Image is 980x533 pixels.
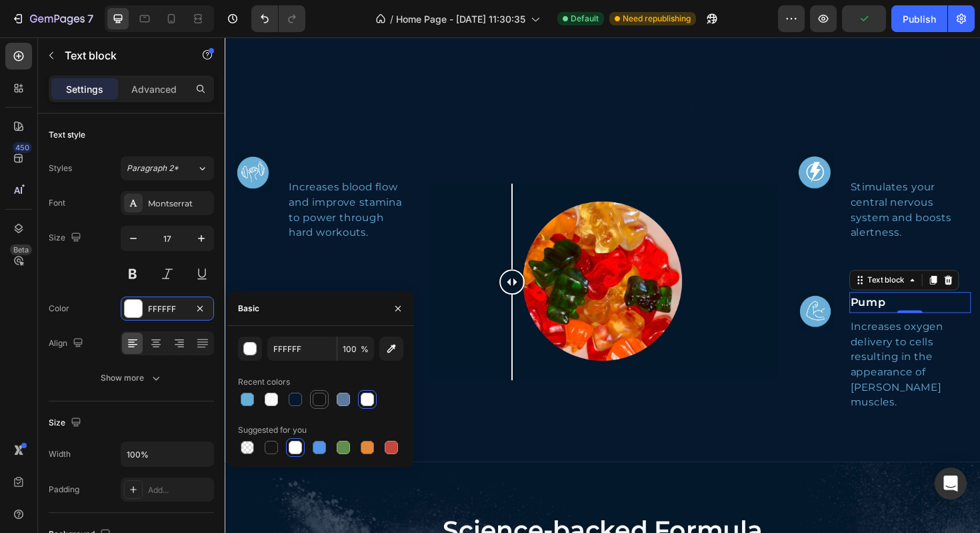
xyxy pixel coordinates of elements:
[49,484,79,496] div: Padding
[571,13,599,25] span: Default
[49,366,214,390] button: Show more
[66,82,103,96] p: Settings
[251,5,305,32] div: Undo/Redo
[891,5,947,32] button: Publish
[148,198,211,210] div: Montserrat
[127,162,179,174] span: Paragraph 2*
[663,299,789,395] p: Increases oxygen delivery to cells resulting in the appearance of [PERSON_NAME] muscles.
[49,414,84,432] div: Size
[663,151,789,215] p: Stimulates your central nervous system and boosts alertness.
[49,303,69,315] div: Color
[5,5,99,32] button: 7
[49,197,65,209] div: Font
[225,37,980,533] iframe: Design area
[87,11,93,27] p: 7
[10,244,32,255] div: Beta
[605,270,645,310] img: gempages_505898558151459719-303738f6-f4fc-4685-884a-638a024e1f1b.jpg
[361,343,369,355] span: %
[663,124,789,144] p: Energy
[238,376,290,388] div: Recent colors
[148,303,187,315] div: FFFFFF
[101,371,163,385] div: Show more
[49,229,84,247] div: Size
[396,12,525,26] span: Home Page - [DATE] 11:30:35
[148,484,211,496] div: Add...
[238,303,259,315] div: Basic
[131,82,177,96] p: Advanced
[13,142,32,153] div: 450
[678,251,723,263] div: Text block
[605,123,645,163] img: gempages_505898558151459719-04544424-5c52-465f-aa7d-0b35574730c9.jpg
[267,337,337,361] input: Eg: FFFFFF
[121,156,214,180] button: Paragraph 2*
[903,12,936,26] div: Publish
[661,270,791,292] div: Rich Text Editor. Editing area: main
[390,12,393,26] span: /
[663,271,789,291] p: Pump
[238,424,307,436] div: Suggested for you
[121,442,213,466] input: Auto
[49,448,71,460] div: Width
[935,468,967,500] div: Open Intercom Messenger
[623,13,691,25] span: Need republishing
[661,123,791,145] div: Rich Text Editor. Editing area: main
[65,47,178,63] p: Text block
[49,335,86,353] div: Align
[49,162,72,174] div: Styles
[49,129,85,141] div: Text style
